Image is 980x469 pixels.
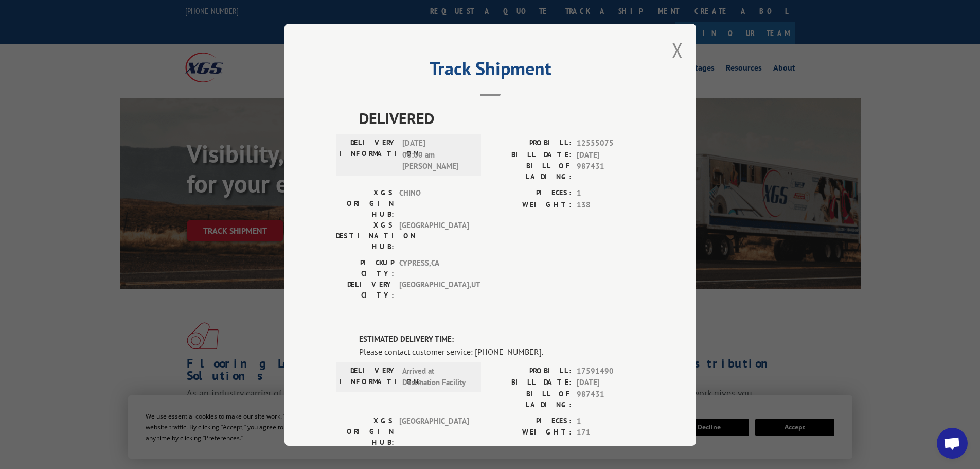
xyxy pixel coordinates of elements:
[336,220,394,252] label: XGS DESTINATION HUB:
[577,388,645,410] span: 987431
[336,279,394,301] label: DELIVERY CITY:
[490,365,572,377] label: PROBILL:
[672,37,683,64] button: Close modal
[937,428,968,459] div: Open chat
[399,279,469,301] span: [GEOGRAPHIC_DATA] , UT
[339,365,397,388] label: DELIVERY INFORMATION:
[399,257,469,279] span: CYPRESS , CA
[490,199,572,211] label: WEIGHT:
[577,137,645,149] span: 12555075
[399,220,469,252] span: [GEOGRAPHIC_DATA]
[577,377,645,389] span: [DATE]
[577,415,645,427] span: 1
[577,187,645,199] span: 1
[336,187,394,220] label: XGS ORIGIN HUB:
[577,365,645,377] span: 17591490
[490,388,572,410] label: BILL OF LADING:
[399,187,469,220] span: CHINO
[336,257,394,279] label: PICKUP CITY:
[490,149,572,161] label: BILL DATE:
[577,149,645,161] span: [DATE]
[359,345,645,357] div: Please contact customer service: [PHONE_NUMBER].
[490,377,572,389] label: BILL DATE:
[490,137,572,149] label: PROBILL:
[339,137,397,172] label: DELIVERY INFORMATION:
[577,199,645,211] span: 138
[490,415,572,427] label: PIECES:
[490,161,572,182] label: BILL OF LADING:
[336,415,394,447] label: XGS ORIGIN HUB:
[399,415,469,447] span: [GEOGRAPHIC_DATA]
[577,161,645,182] span: 987431
[577,427,645,439] span: 171
[490,427,572,439] label: WEIGHT:
[336,61,645,81] h2: Track Shipment
[359,334,645,345] label: ESTIMATED DELIVERY TIME:
[402,137,472,172] span: [DATE] 06:00 am [PERSON_NAME]
[359,107,645,130] span: DELIVERED
[490,187,572,199] label: PIECES:
[402,365,472,388] span: Arrived at Destination Facility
